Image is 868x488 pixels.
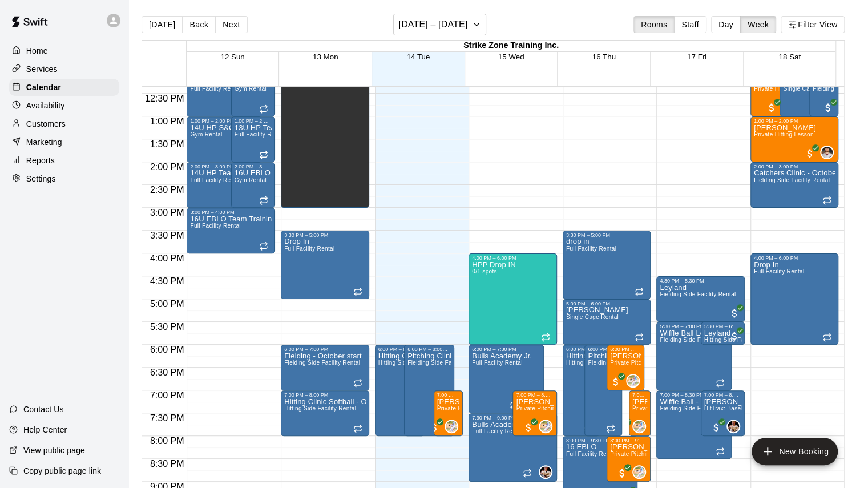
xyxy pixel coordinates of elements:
span: Recurring event [716,447,725,456]
span: Single Cage Rental [566,314,619,320]
span: Full Facility Rental [472,360,522,366]
span: Full Facility Rental [754,268,804,275]
span: Recurring event [353,378,362,388]
span: Private Pitching Lessons ages [DEMOGRAPHIC_DATA] [437,405,588,412]
p: Calendar [26,82,61,93]
span: 7:00 PM [147,390,187,400]
div: 6:00 PM – 8:00 PM: Pitching Clinic - October Start [404,345,454,436]
div: Steven Hospital [632,420,646,433]
button: [DATE] – [DATE] [393,14,486,35]
span: Recurring event [635,333,644,342]
div: Brett Graham [820,146,834,159]
div: Strike Zone Training Inc. [187,41,836,51]
span: Recurring event [259,241,268,251]
span: All customers have paid [822,102,834,114]
span: Recurring event [822,333,831,342]
span: 3:30 PM [147,231,187,240]
div: Marketing [9,134,119,151]
div: 1:00 PM – 2:00 PM: Brady Ling [750,116,839,162]
div: 7:00 PM – 8:00 PM: Giulio Nardi [434,390,463,436]
p: View public page [23,445,85,456]
span: Full Facility Rental [235,131,285,138]
button: [DATE] [142,16,183,33]
span: All customers have paid [523,422,534,433]
button: 16 Thu [592,53,616,61]
div: 6:00 PM – 8:00 PM: Hitting Clinic - Oct Start [375,345,425,436]
p: Customers [26,118,66,130]
span: Steven Hospital [543,420,552,433]
img: Steven Hospital [627,375,639,386]
span: 4:30 PM [147,276,187,286]
button: 14 Tue [407,53,430,61]
span: 1:00 PM [147,116,187,126]
span: Recurring event [523,469,532,478]
img: Steven Hospital [633,466,645,478]
button: Back [182,16,216,33]
span: 2:30 PM [147,185,187,195]
div: 7:00 PM – 8:00 PM: Hitting Clinic Softball - October Start [281,390,369,436]
span: Brett Graham [825,146,834,159]
button: Week [740,16,776,33]
div: 12:00 PM – 1:00 PM: Burlington Bulls 13U A [809,71,839,116]
div: 6:00 PM – 7:00 PM [610,346,641,352]
span: Private Pitching Lessons ages [DEMOGRAPHIC_DATA] [610,451,761,457]
button: 12 Sun [220,53,244,61]
span: Full Facility Rental [472,428,522,434]
span: Private Pitching Lessons ages [DEMOGRAPHIC_DATA] [516,405,667,412]
button: Filter View [781,16,845,33]
div: 3:30 PM – 5:00 PM: drop in [563,231,651,299]
span: 8:00 PM [147,436,187,446]
span: Full Facility Rental [566,451,616,457]
div: 4:00 PM – 6:00 PM: HPP Drop IN [469,253,557,345]
span: All customers have paid [729,308,740,319]
span: Private Pitching Lessons ages [DEMOGRAPHIC_DATA] [632,405,784,412]
a: Reports [9,152,119,169]
div: 1:00 PM – 2:00 PM [190,118,258,124]
span: Single Cage Rental [783,86,835,92]
div: 7:00 PM – 8:30 PM [660,392,728,398]
div: 2:00 PM – 3:00 PM: 16U EBLO S&C [231,162,275,208]
span: Full Facility Rental [190,177,240,183]
img: Steven Hospital [446,421,457,432]
div: 3:30 PM – 5:00 PM [284,232,366,238]
div: 3:30 PM – 5:00 PM [566,232,648,238]
span: All customers have paid [804,148,815,159]
span: Recurring event [353,424,362,433]
button: Rooms [633,16,675,33]
div: Availability [9,97,119,114]
span: Steven Hospital [631,374,640,388]
span: Fielding Side Facility Rental [660,405,736,412]
a: Settings [9,170,119,187]
div: 7:00 PM – 8:30 PM: Wiffle Ball - October Sr. [656,390,731,459]
span: Recurring event [353,287,362,296]
div: 8:00 PM – 9:30 PM [566,438,634,443]
p: Contact Us [23,404,64,415]
div: 12:00 PM – 1:00 PM: 15U EBLO Team Training [187,71,261,116]
div: 2:00 PM – 3:00 PM [235,164,272,170]
span: 1:30 PM [147,139,187,149]
div: 6:00 PM – 8:00 PM [588,346,619,352]
button: 13 Mon [313,53,338,61]
div: Steven Hospital [539,420,552,433]
span: 5:30 PM [147,322,187,332]
span: Hitting Side Facility Rental [704,337,776,343]
div: 4:30 PM – 5:30 PM [660,278,741,284]
div: 8:00 PM – 9:00 PM: Brady Ling [607,436,651,482]
span: Full Facility Rental [284,245,334,252]
div: 7:00 PM – 8:00 PM [284,392,366,398]
span: Hitting Side Facility Rental [378,360,450,366]
div: 6:00 PM – 7:00 PM: Fielding - October start [281,345,369,390]
span: Garrett Takamatsu [543,465,552,479]
div: 11:30 AM – 3:00 PM: Unavailable [281,48,369,208]
button: 18 Sat [778,53,801,61]
div: 6:00 PM – 8:00 PM [566,346,597,352]
div: 6:00 PM – 7:30 PM [472,346,540,352]
span: 7:30 PM [147,413,187,423]
div: 1:00 PM – 2:00 PM: 14U HP S&C [187,116,261,162]
span: Private Hitting Lesson [754,86,814,92]
button: 17 Fri [687,53,706,61]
